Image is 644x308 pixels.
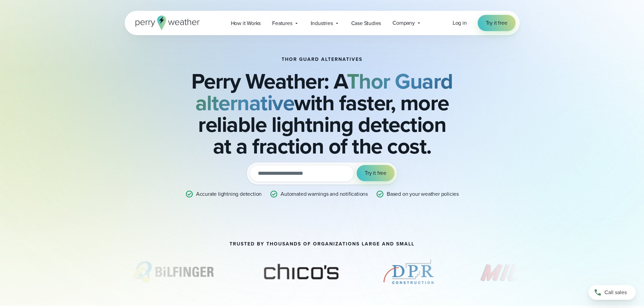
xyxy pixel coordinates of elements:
span: Company [392,19,415,27]
span: Case Studies [351,19,381,27]
span: How it Works [231,19,261,27]
span: Try it free [486,19,507,27]
img: Milos.svg [468,255,564,289]
div: 3 of 11 [382,255,436,289]
a: How it Works [225,16,267,30]
div: 1 of 11 [124,255,220,289]
img: Chicos.svg [253,255,349,289]
a: Case Studies [345,16,387,30]
div: slideshow [125,255,520,292]
img: Bilfinger.svg [124,255,220,289]
a: Log in [453,19,467,27]
span: Try it free [365,169,386,177]
div: 4 of 11 [468,255,564,289]
img: DPR-Construction.svg [382,255,436,289]
p: Accurate lightning detection [196,190,262,198]
strong: Thor Guard alternative [195,65,453,119]
span: Call sales [604,288,627,297]
p: Based on your weather policies [387,190,459,198]
button: Try it free [357,165,395,181]
h2: Trusted by thousands of organizations large and small [230,241,414,247]
p: Automated warnings and notifications [281,190,368,198]
h2: Perry Weather: A with faster, more reliable lightning detection at a fraction of the cost. [159,70,486,157]
h1: THOR GUARD ALTERNATIVES [282,57,362,62]
span: Log in [453,19,467,27]
span: Industries [311,19,333,27]
a: Try it free [478,15,516,31]
a: Call sales [589,285,636,300]
div: 2 of 11 [253,255,349,289]
span: Features [272,19,292,27]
